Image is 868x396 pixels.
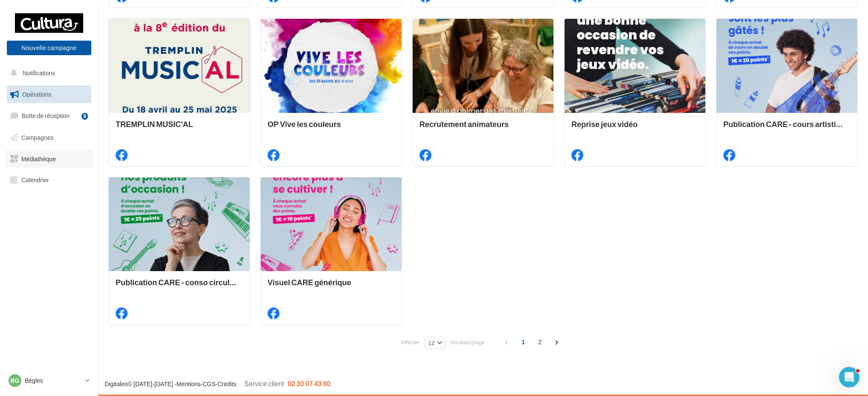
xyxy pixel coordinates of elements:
[516,335,530,349] span: 1
[218,380,236,387] a: Crédits
[839,367,859,387] iframe: Intercom live chat
[244,379,284,387] span: Service client
[82,113,88,120] div: 9
[203,380,216,387] a: CGS
[105,380,331,387] span: © [DATE]-[DATE] - - -
[571,120,699,137] div: Reprise jeux vidéo
[25,376,82,385] p: Bègles
[22,91,51,98] span: Opérations
[116,278,243,295] div: Publication CARE - conso circulaire
[5,150,93,168] a: Médiathèque
[288,379,331,387] span: 02 30 07 43 80
[21,155,56,162] span: Médiathèque
[21,176,49,183] span: Calendrier
[5,64,90,82] button: Notifications
[5,129,93,147] a: Campagnes
[11,376,20,385] span: Bg
[7,41,91,55] button: Nouvelle campagne
[428,340,435,346] span: 12
[5,171,93,189] a: Calendrier
[533,335,547,349] span: 2
[450,338,485,346] span: résultats/page
[23,69,55,77] span: Notifications
[401,338,420,346] span: Afficher
[723,120,851,137] div: Publication CARE - cours artistiques et musicaux
[419,120,547,137] div: Recrutement animateurs
[425,337,446,349] button: 12
[268,278,395,295] div: Visuel CARE générique
[116,120,243,137] div: TREMPLIN MUSIC'AL
[268,120,395,137] div: OP Vive les couleurs
[7,372,91,389] a: Bg Bègles
[5,86,93,103] a: Opérations
[5,106,93,125] a: Boîte de réception9
[105,380,128,387] a: Digitaleo
[176,380,201,387] a: Mentions
[22,112,70,119] span: Boîte de réception
[21,134,54,141] span: Campagnes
